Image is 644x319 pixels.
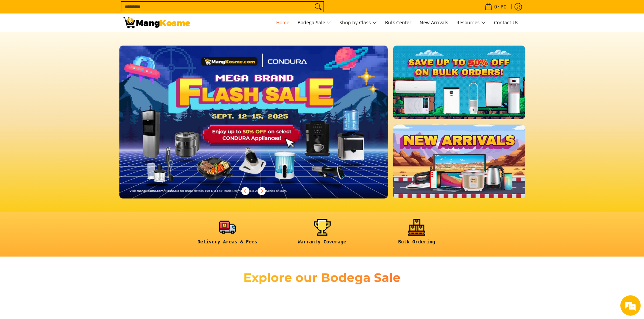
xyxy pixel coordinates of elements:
button: Search [313,2,324,12]
span: Resources [456,19,486,27]
a: <h6><strong>Warranty Coverage</strong></h6> [278,219,366,250]
button: Previous [238,184,253,198]
a: <h6><strong>Bulk Ordering</strong></h6> [373,219,461,250]
a: Bulk Center [382,14,415,32]
span: 0 [493,4,498,9]
span: Bodega Sale [297,19,331,27]
span: Bulk Center [385,19,411,26]
a: Home [273,14,293,32]
span: Home [276,19,289,26]
span: • [483,3,508,10]
img: Desktop homepage 29339654 2507 42fb b9ff a0650d39e9ed [119,46,388,198]
nav: Main Menu [197,14,522,32]
button: Next [254,184,269,198]
a: <h6><strong>Delivery Areas & Fees</strong></h6> [184,219,271,250]
a: Shop by Class [336,14,380,32]
h2: Explore our Bodega Sale [224,270,420,285]
a: Bodega Sale [294,14,335,32]
span: Contact Us [494,19,518,26]
a: New Arrivals [416,14,452,32]
span: ₱0 [500,4,507,9]
a: Resources [453,14,489,32]
a: Contact Us [491,14,522,32]
span: New Arrivals [420,19,448,26]
img: Mang Kosme: Your Home Appliances Warehouse Sale Partner! [123,17,190,28]
span: Shop by Class [339,19,377,27]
